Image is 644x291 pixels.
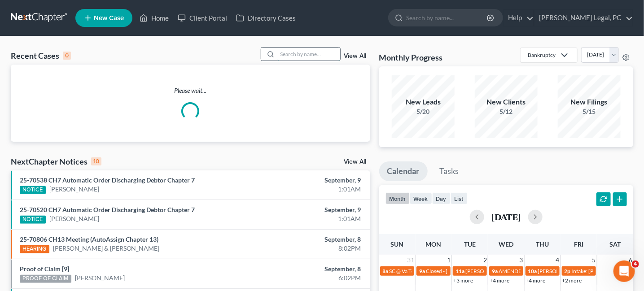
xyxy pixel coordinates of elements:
button: day [432,192,451,204]
div: Recent Cases [11,50,71,61]
a: Tasks [432,161,467,181]
a: [PERSON_NAME] & [PERSON_NAME] [53,244,160,253]
div: NextChapter Notices [11,156,101,167]
div: 5/12 [475,107,538,116]
a: +4 more [490,277,509,284]
a: View All [344,159,367,165]
span: 4 [632,261,639,268]
span: 31 [406,255,415,265]
input: Search by name... [406,9,488,26]
span: Thu [536,240,549,248]
input: Search by name... [277,48,340,61]
span: 11a [456,268,464,274]
a: 25-70538 CH7 Automatic Order Discharging Debtor Chapter 7 [20,176,195,184]
a: Calendar [379,161,428,181]
div: PROOF OF CLAIM [20,275,71,283]
button: month [386,192,410,204]
div: September, 9 [253,176,361,185]
div: New Leads [392,97,455,107]
a: [PERSON_NAME] Legal, PC [534,10,633,26]
span: 9a [492,268,498,274]
span: Tue [464,240,476,248]
div: NOTICE [20,216,46,224]
a: 25-70520 CH7 Automatic Order Discharging Debtor Chapter 7 [20,206,195,213]
button: week [410,192,432,204]
span: AMENDED PLAN DUE FOR [PERSON_NAME] [499,268,607,274]
button: list [451,192,468,204]
span: 2 [482,255,488,265]
div: 6:02PM [253,274,361,282]
a: [PERSON_NAME] [49,185,99,194]
div: HEARING [20,245,49,253]
a: Directory Cases [232,10,300,26]
div: Bankruptcy [528,51,556,59]
div: New Clients [475,97,538,107]
a: Proof of Claim [9] [20,265,69,273]
div: 8:02PM [253,244,361,253]
a: +2 more [562,277,582,284]
a: [PERSON_NAME] [49,214,99,223]
h2: [DATE] [491,212,521,222]
span: Fri [574,240,583,248]
div: September, 9 [253,205,361,214]
div: September, 8 [253,265,361,274]
span: 9a [419,268,425,274]
span: 10a [528,268,537,274]
p: Please wait... [11,86,370,95]
a: Home [135,10,173,26]
span: Sat [609,240,621,248]
span: 1 [446,255,451,265]
div: 0 [63,52,71,60]
span: Sun [391,240,404,248]
div: 10 [91,157,101,165]
span: 4 [555,255,561,265]
span: 8a [383,268,389,274]
a: Client Portal [173,10,232,26]
div: 1:01AM [253,185,361,194]
a: +3 more [453,277,473,284]
a: +4 more [526,277,546,284]
a: 25-70806 CH13 Meeting (AutoAssign Chapter 13) [20,235,158,243]
span: SC @ Va Tech [390,268,420,274]
div: 5/15 [558,107,621,116]
div: NOTICE [20,186,46,194]
div: September, 8 [253,235,361,244]
a: Help [504,10,534,26]
span: [PERSON_NAME] to sign [465,268,524,274]
span: 6 [628,255,633,265]
a: View All [344,53,367,59]
span: 5 [591,255,597,265]
div: New Filings [558,97,621,107]
span: Wed [499,240,513,248]
span: 2p [565,268,571,274]
span: 3 [519,255,524,265]
h3: Monthly Progress [379,52,443,63]
span: Mon [426,240,442,248]
iframe: Intercom live chat [613,261,635,282]
span: Closed - [DATE] - Closed [426,268,482,274]
div: 1:01AM [253,214,361,223]
div: 5/20 [392,107,455,116]
span: New Case [94,15,124,22]
a: [PERSON_NAME] [75,274,125,282]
